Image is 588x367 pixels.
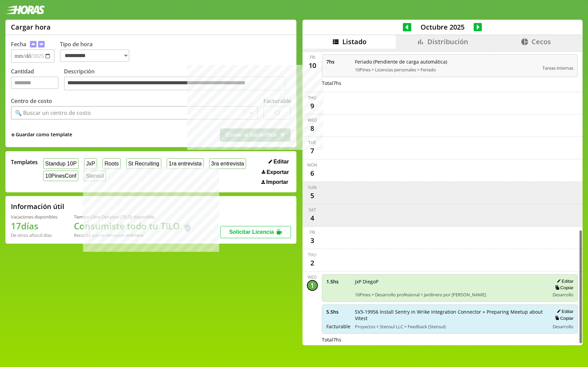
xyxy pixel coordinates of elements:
[167,158,204,169] button: 1ra entrevista
[307,123,318,134] div: 8
[11,131,15,139] span: +
[11,76,59,89] input: Cantidad
[266,169,289,175] span: Exportar
[220,226,291,238] button: Solicitar Licencia
[11,220,58,232] h1: 17 días
[229,229,274,235] span: Solicitar Licencia
[326,309,350,315] span: 5.5 hs
[266,179,288,185] span: Importar
[11,214,58,220] div: Vacaciones disponibles
[555,278,573,284] button: Editar
[308,95,316,101] div: Thu
[310,229,315,235] div: Fri
[310,54,315,60] div: Fri
[126,158,161,169] button: St Recruiting
[74,220,193,232] h1: Consumiste todo tu TiLO 🍵
[84,171,106,181] button: Stensul
[308,185,316,190] div: Sun
[307,145,318,156] div: 7
[542,65,573,71] span: Tareas internas
[555,309,573,314] button: Editar
[74,214,193,220] div: Tiempo Libre Optativo (TiLO) disponible
[60,40,135,63] label: Tipo de hora
[11,131,72,139] span: +Guardar como template
[553,324,573,330] span: Desarrollo
[427,37,468,46] span: Distribución
[15,109,91,117] div: 🔍 Buscar un centro de costo
[411,22,474,32] span: Octubre 2025
[532,37,551,46] span: Cecos
[355,309,545,321] span: SV3-19956 Install Sentry in Wrike Integration Connector + Preparing Meetup about Vitest
[60,49,129,62] select: Tipo de hora
[553,315,573,321] button: Copiar
[307,168,318,179] div: 6
[74,232,193,238] div: Recordá que se renuevan en
[355,324,545,330] span: Proyectos > Stensul LLC > Feedback (Stensul)
[307,235,318,246] div: 3
[11,40,26,48] label: Fecha
[11,158,38,166] span: Templates
[303,49,583,344] div: scrollable content
[307,258,318,268] div: 2
[553,292,573,298] span: Desarrollo
[307,60,318,71] div: 10
[326,58,350,65] span: 7 hs
[307,280,318,291] div: 1
[131,232,144,238] b: Enero
[308,274,317,280] div: Wed
[322,80,578,86] div: Total 7 hs
[307,213,318,224] div: 4
[342,37,366,46] span: Listado
[209,158,246,169] button: 3ra entrevista
[308,140,316,145] div: Tue
[309,207,316,213] div: Sat
[64,68,291,92] label: Descripción
[11,68,64,92] label: Cantidad
[11,202,64,211] h2: Información útil
[308,117,317,123] div: Wed
[355,67,538,73] span: 10Pines > Licencias personales > Feriado
[11,97,52,105] label: Centro de costo
[553,285,573,291] button: Copiar
[307,101,318,111] div: 9
[263,97,291,105] label: Facturable
[84,158,97,169] button: JxP
[11,232,58,238] div: De otros años: 0 días
[355,278,545,285] span: JxP DiegoP
[355,292,545,298] span: 10Pines > Desarrollo profesional > Jardinero por [PERSON_NAME]
[274,159,289,165] span: Editar
[64,76,285,91] textarea: Descripción
[260,169,291,176] button: Exportar
[326,278,350,285] span: 1.5 hs
[308,252,316,258] div: Thu
[266,158,291,165] button: Editar
[307,190,318,201] div: 5
[43,158,79,169] button: Standup 10P
[355,58,538,65] span: Feriado (Pendiente de carga automática)
[11,22,51,32] h1: Cargar hora
[326,323,350,330] span: Facturable
[43,171,78,181] button: 10PinesConf
[307,162,317,168] div: Mon
[322,336,578,343] div: Total 7 hs
[102,158,120,169] button: Roots
[5,5,45,14] img: logotipo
